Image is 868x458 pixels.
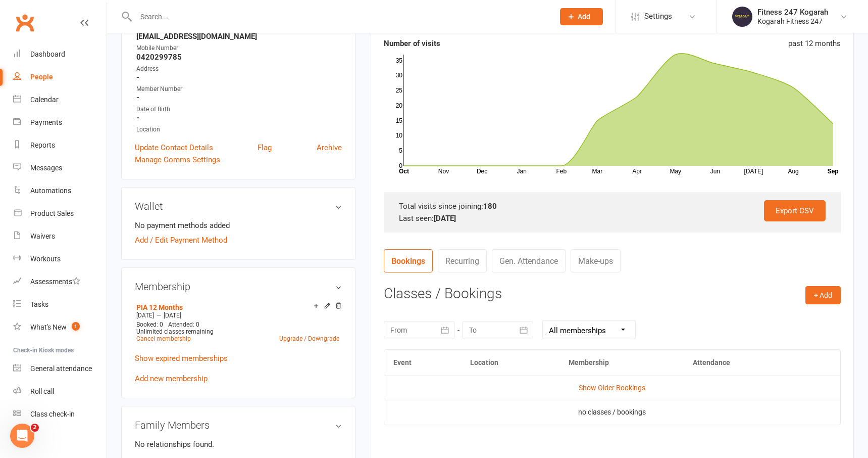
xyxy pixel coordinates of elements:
[13,134,107,157] a: Reports
[135,201,342,212] h3: Wallet
[136,73,342,82] strong: -
[135,354,228,363] a: Show expired memberships
[732,7,752,27] img: thumb_image1749097489.png
[764,200,826,221] a: Export CSV
[492,249,566,272] a: Gen. Attendance
[72,322,80,331] span: 1
[483,202,497,211] strong: 180
[13,380,107,403] a: Roll call
[30,141,55,149] div: Reports
[788,37,841,50] div: past 12 months
[757,17,828,26] div: Kogarah Fitness 247
[30,232,55,240] div: Waivers
[136,303,183,311] a: PIA 12 Months
[12,10,37,35] a: Clubworx
[30,278,80,286] div: Assessments
[258,142,272,154] a: Flag
[136,53,342,62] strong: 0420299785
[13,88,107,111] a: Calendar
[644,5,672,28] span: Settings
[434,214,456,223] strong: [DATE]
[13,316,107,339] a: What's New1
[133,10,547,24] input: Search...
[30,164,62,172] div: Messages
[13,66,107,88] a: People
[13,357,107,380] a: General attendance kiosk mode
[30,209,74,217] div: Product Sales
[13,43,107,66] a: Dashboard
[30,50,65,58] div: Dashboard
[136,93,342,102] strong: -
[571,249,621,272] a: Make-ups
[30,187,71,195] div: Automations
[135,234,227,246] a: Add / Edit Payment Method
[13,270,107,293] a: Assessments
[135,438,342,450] p: No relationships found.
[136,335,191,342] a: Cancel membership
[13,111,107,134] a: Payments
[164,312,181,319] span: [DATE]
[30,96,59,104] div: Calendar
[30,410,75,418] div: Class check-in
[13,403,107,426] a: Class kiosk mode
[136,328,214,335] span: Unlimited classes remaining
[135,154,220,166] a: Manage Comms Settings
[384,249,433,272] a: Bookings
[135,142,213,154] a: Update Contact Details
[136,84,342,94] div: Member Number
[13,202,107,225] a: Product Sales
[136,43,342,53] div: Mobile Number
[136,113,342,122] strong: -
[399,200,826,212] div: Total visits since joining:
[559,350,684,376] th: Membership
[30,300,48,308] div: Tasks
[461,350,559,376] th: Location
[384,286,841,302] h3: Classes / Bookings
[317,142,342,154] a: Archive
[13,248,107,270] a: Workouts
[31,424,39,432] span: 2
[384,350,462,376] th: Event
[30,364,92,373] div: General attendance
[757,8,828,17] div: Fitness 247 Kogarah
[136,312,154,319] span: [DATE]
[136,321,163,328] span: Booked: 0
[136,64,342,74] div: Address
[805,286,841,304] button: + Add
[136,125,342,134] div: Location
[134,311,342,319] div: —
[30,387,54,395] div: Roll call
[384,400,840,424] td: no classes / bookings
[279,335,339,342] a: Upgrade / Downgrade
[135,374,208,383] a: Add new membership
[135,420,342,431] h3: Family Members
[30,323,67,331] div: What's New
[135,219,342,232] li: No payment methods added
[135,281,342,292] h3: Membership
[560,8,603,25] button: Add
[30,118,62,126] div: Payments
[10,424,34,448] iframe: Intercom live chat
[168,321,199,328] span: Attended: 0
[136,105,342,114] div: Date of Birth
[30,255,61,263] div: Workouts
[30,73,53,81] div: People
[684,350,801,376] th: Attendance
[384,39,440,48] strong: Number of visits
[13,179,107,202] a: Automations
[399,212,826,224] div: Last seen:
[578,13,590,21] span: Add
[13,225,107,248] a: Waivers
[579,384,645,392] a: Show Older Bookings
[136,32,342,41] strong: [EMAIL_ADDRESS][DOMAIN_NAME]
[13,293,107,316] a: Tasks
[13,157,107,179] a: Messages
[438,249,487,272] a: Recurring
